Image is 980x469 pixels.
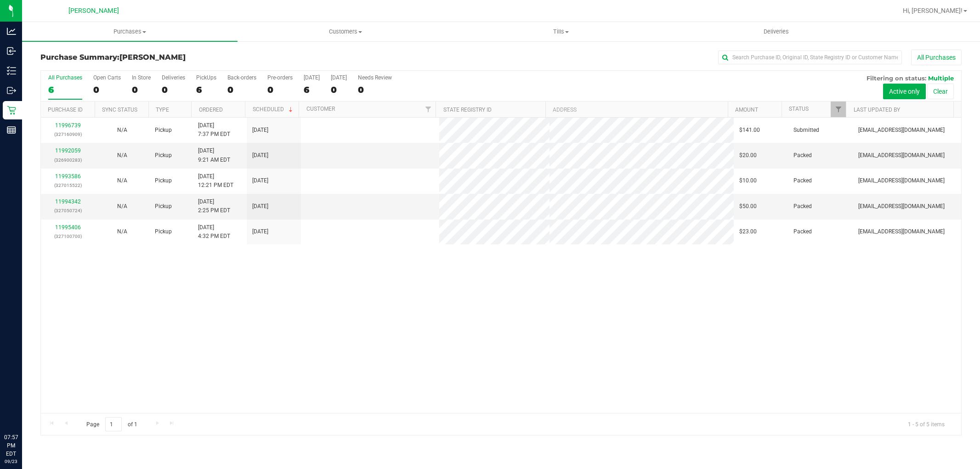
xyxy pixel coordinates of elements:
span: [EMAIL_ADDRESS][DOMAIN_NAME] [858,227,945,236]
span: Not Applicable [117,127,127,133]
a: Purchase ID [48,107,83,113]
div: 0 [162,85,185,95]
span: [DATE] [252,126,268,135]
span: Packed [793,227,812,236]
span: Pickup [155,227,172,236]
a: 11993586 [55,173,81,180]
a: Tills [453,22,668,41]
a: Purchases [22,22,238,41]
span: Pickup [155,126,172,135]
a: 11994342 [55,198,81,205]
span: Submitted [793,126,819,135]
span: Packed [793,202,812,211]
h3: Purchase Summary: [40,53,347,62]
span: Packed [793,176,812,185]
p: 07:57 PM EDT [4,433,18,458]
div: Open Carts [93,74,121,81]
a: 11995406 [55,224,81,231]
div: 6 [48,85,82,95]
a: 11992059 [55,147,81,154]
span: Pickup [155,151,172,160]
span: [DATE] [252,227,268,236]
inline-svg: Analytics [7,27,16,36]
div: Back-orders [227,74,256,81]
span: Not Applicable [117,177,127,184]
iframe: Resource center [9,396,37,423]
span: [EMAIL_ADDRESS][DOMAIN_NAME] [858,202,945,211]
div: 0 [358,85,392,95]
a: State Registry ID [443,107,492,113]
a: Last Updated By [854,107,900,113]
button: N/A [117,227,127,236]
a: Filter [831,102,846,117]
span: [DATE] 2:25 PM EDT [198,198,230,215]
span: Customers [238,28,453,36]
span: Filtering on status: [867,74,926,82]
span: Tills [453,28,668,36]
p: (327050724) [46,206,90,215]
span: [PERSON_NAME] [68,7,119,15]
span: Packed [793,151,812,160]
div: [DATE] [304,74,320,81]
button: N/A [117,202,127,211]
p: (327160909) [46,130,90,139]
div: All Purchases [48,74,82,81]
span: [DATE] 12:21 PM EDT [198,172,233,190]
span: [DATE] 7:37 PM EDT [198,121,230,139]
span: [EMAIL_ADDRESS][DOMAIN_NAME] [858,151,945,160]
span: Hi, [PERSON_NAME]! [903,7,963,14]
a: Type [156,107,169,113]
div: 0 [227,85,256,95]
span: Pickup [155,202,172,211]
div: In Store [132,74,151,81]
div: 0 [132,85,151,95]
a: 11996739 [55,122,81,129]
button: Clear [927,84,954,99]
span: [DATE] 9:21 AM EDT [198,147,230,164]
inline-svg: Outbound [7,86,16,95]
span: Page of 1 [79,417,145,431]
span: $23.00 [739,227,757,236]
div: Deliveries [162,74,185,81]
span: Purchases [22,28,238,36]
a: Amount [735,107,758,113]
a: Scheduled [253,106,295,113]
span: [DATE] [252,202,268,211]
input: 1 [105,417,122,431]
span: $141.00 [739,126,760,135]
a: Deliveries [668,22,884,41]
span: $50.00 [739,202,757,211]
span: Deliveries [751,28,801,36]
span: [DATE] [252,151,268,160]
span: [DATE] [252,176,268,185]
div: 0 [93,85,121,95]
p: (327015522) [46,181,90,190]
a: Customers [238,22,453,41]
button: All Purchases [911,50,962,65]
p: (327100700) [46,232,90,241]
div: 0 [267,85,293,95]
span: $20.00 [739,151,757,160]
inline-svg: Inventory [7,66,16,75]
a: Status [789,106,809,112]
button: N/A [117,151,127,160]
a: Filter [420,102,436,117]
button: N/A [117,126,127,135]
span: [EMAIL_ADDRESS][DOMAIN_NAME] [858,176,945,185]
span: $10.00 [739,176,757,185]
span: Not Applicable [117,203,127,209]
p: 09/23 [4,458,18,465]
div: PickUps [196,74,216,81]
div: [DATE] [331,74,347,81]
div: Needs Review [358,74,392,81]
th: Address [545,102,728,118]
div: 0 [331,85,347,95]
span: Not Applicable [117,152,127,158]
span: [PERSON_NAME] [119,53,186,62]
inline-svg: Retail [7,106,16,115]
div: 6 [196,85,216,95]
inline-svg: Inbound [7,46,16,56]
span: Not Applicable [117,228,127,235]
div: 6 [304,85,320,95]
input: Search Purchase ID, Original ID, State Registry ID or Customer Name... [718,51,902,64]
